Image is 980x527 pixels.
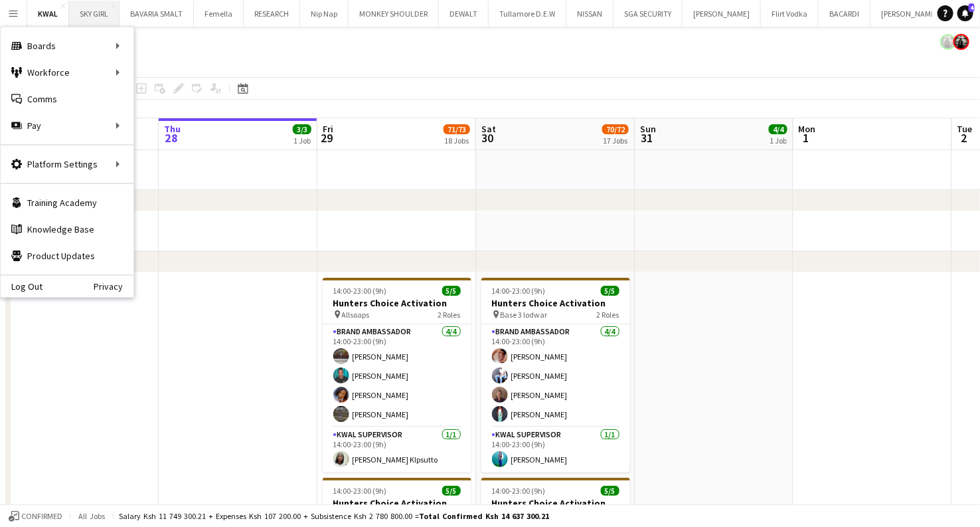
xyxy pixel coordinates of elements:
[333,286,387,296] span: 14:00-23:00 (9h)
[194,1,244,27] button: Femella
[819,1,870,27] button: BACARDI
[957,123,973,135] span: Tue
[481,324,630,427] app-card-role: Brand Ambassador4/414:00-23:00 (9h)[PERSON_NAME][PERSON_NAME][PERSON_NAME][PERSON_NAME]
[321,130,333,146] span: 29
[323,497,471,509] h3: Hunters Choice Activation
[481,497,630,509] h3: Hunters Choice Activation
[1,59,133,86] div: Workforce
[601,486,619,496] span: 5/5
[7,509,64,524] button: Confirmed
[442,486,461,496] span: 5/5
[1,112,133,139] div: Pay
[597,310,619,320] span: 2 Roles
[76,511,108,521] span: All jobs
[323,278,471,473] app-job-card: 14:00-23:00 (9h)5/5Hunters Choice Activation Allsoaps2 RolesBrand Ambassador4/414:00-23:00 (9h)[P...
[603,136,628,146] div: 17 Jobs
[1,86,133,112] a: Comms
[349,1,439,27] button: MONKEY SHOULDER
[1,281,42,292] a: Log Out
[1,151,133,177] div: Platform Settings
[957,5,973,21] a: 4
[293,136,311,146] div: 1 Job
[21,512,62,521] span: Confirmed
[479,130,496,146] span: 30
[293,124,311,134] span: 3/3
[444,124,470,134] span: 71/73
[613,1,683,27] button: SGA SECURITY
[969,3,975,12] span: 4
[323,297,471,309] h3: Hunters Choice Activation
[300,1,349,27] button: Nip Nap
[1,216,133,243] a: Knowledge Base
[69,1,120,27] button: SKY GIRL
[955,130,973,146] span: 2
[797,130,816,146] span: 1
[444,136,469,146] div: 18 Jobs
[501,310,548,320] span: Base 3 lodwar
[442,286,461,296] span: 5/5
[162,130,181,146] span: 28
[1,243,133,269] a: Product Updates
[244,1,300,27] button: RESEARCH
[566,1,613,27] button: NISSAN
[119,511,549,521] div: Salary Ksh 11 749 300.21 + Expenses Ksh 107 200.00 + Subsistence Ksh 2 780 800.00 =
[940,34,956,50] app-user-avatar: simon yonni
[1,189,133,216] a: Training Academy
[342,310,370,320] span: Allsoaps
[481,427,630,473] app-card-role: KWAL SUPERVISOR1/114:00-23:00 (9h)[PERSON_NAME]
[27,1,69,27] button: KWAL
[769,124,787,134] span: 4/4
[770,136,787,146] div: 1 Job
[333,486,387,496] span: 14:00-23:00 (9h)
[323,324,471,427] app-card-role: Brand Ambassador4/414:00-23:00 (9h)[PERSON_NAME][PERSON_NAME][PERSON_NAME][PERSON_NAME]
[492,286,546,296] span: 14:00-23:00 (9h)
[799,123,816,135] span: Mon
[481,297,630,309] h3: Hunters Choice Activation
[323,123,333,135] span: Fri
[323,427,471,473] app-card-role: KWAL SUPERVISOR1/114:00-23:00 (9h)[PERSON_NAME] KIpsutto
[438,310,461,320] span: 2 Roles
[120,1,194,27] button: BAVARIA SMALT
[601,286,619,296] span: 5/5
[164,123,181,135] span: Thu
[481,123,496,135] span: Sat
[419,511,549,521] span: Total Confirmed Ksh 14 637 300.21
[439,1,489,27] button: DEWALT
[1,33,133,59] div: Boards
[761,1,819,27] button: Flirt Vodka
[638,130,656,146] span: 31
[640,123,656,135] span: Sun
[94,281,133,292] a: Privacy
[481,278,630,473] app-job-card: 14:00-23:00 (9h)5/5Hunters Choice Activation Base 3 lodwar2 RolesBrand Ambassador4/414:00-23:00 (...
[683,1,761,27] button: [PERSON_NAME]
[492,486,546,496] span: 14:00-23:00 (9h)
[602,124,629,134] span: 70/72
[489,1,566,27] button: Tullamore D.E.W
[953,34,969,50] app-user-avatar: simon yonni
